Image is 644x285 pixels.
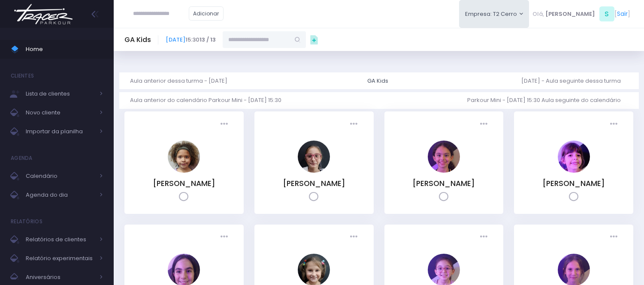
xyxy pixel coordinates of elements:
[428,167,460,175] a: Lara Souza
[166,36,216,44] span: 15:30
[11,213,42,230] h4: Relatórios
[130,92,288,109] a: Aula anterior do calendário Parkour Mini - [DATE] 15:30
[542,178,605,189] a: [PERSON_NAME]
[11,67,34,84] h4: Clientes
[558,141,590,173] img: Maria Rita Dias
[298,141,330,173] img: Julia Abrell Ribeiro
[521,72,628,89] a: [DATE] - Aula seguinte dessa turma
[467,92,628,109] a: Parkour Mini - [DATE] 15:30 Aula seguinte do calendário
[26,272,94,283] span: Aniversários
[298,167,330,175] a: Julia Abrell Ribeiro
[26,189,94,201] span: Agenda do dia
[26,234,94,245] span: Relatórios de clientes
[11,150,33,167] h4: Agenda
[367,77,388,85] div: GA Kids
[412,178,475,189] a: [PERSON_NAME]
[558,167,590,175] a: Maria Rita Dias
[529,4,633,24] div: [ ]
[26,171,94,182] span: Calendário
[428,141,460,173] img: Lara Souza
[26,44,103,55] span: Home
[26,107,94,118] span: Novo cliente
[599,6,614,21] span: S
[189,6,224,21] a: Adicionar
[166,36,185,44] a: [DATE]
[200,36,216,44] strong: 13 / 13
[130,72,234,89] a: Aula anterior dessa turma - [DATE]
[617,9,628,18] a: Sair
[283,178,345,189] a: [PERSON_NAME]
[153,178,215,189] a: [PERSON_NAME]
[168,141,200,173] img: Isabela Inocentini Pivovar
[124,36,151,44] h5: GA Kids
[168,167,200,175] a: Isabela Inocentini Pivovar
[532,10,544,18] span: Olá,
[26,253,94,264] span: Relatório experimentais
[26,88,94,99] span: Lista de clientes
[545,10,595,18] span: [PERSON_NAME]
[26,126,94,137] span: Importar da planilha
